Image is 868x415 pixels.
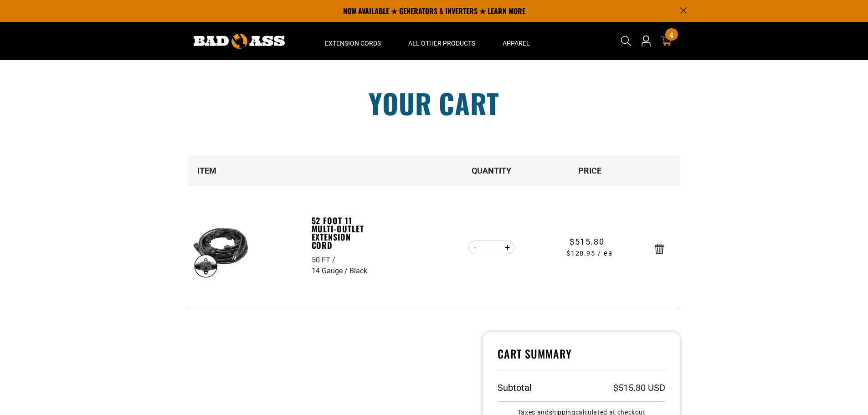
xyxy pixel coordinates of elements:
[395,22,489,60] summary: All Other Products
[312,216,375,249] a: 52 Foot 11 Multi-Outlet Extension Cord
[483,240,500,255] input: Quantity for 52 Foot 11 Multi-Outlet Extension Cord
[312,266,349,277] div: 14 Gauge
[442,155,540,186] th: Quantity
[489,22,544,60] summary: Apparel
[613,383,665,392] p: $515.80 USD
[194,34,285,49] img: Bad Ass Extension Cords
[655,246,664,252] a: Remove 52 Foot 11 Multi-Outlet Extension Cord - 50 FT / 14 Gauge / Black
[570,236,604,248] span: $515.80
[192,222,249,280] img: black
[540,155,639,186] th: Price
[312,255,337,266] div: 50 FT
[181,89,687,117] h1: Your cart
[619,34,633,48] summary: Search
[503,39,530,47] span: Apparel
[311,22,395,60] summary: Extension Cords
[541,249,638,259] span: $128.95 / ea
[349,266,367,277] div: Black
[325,39,381,47] span: Extension Cords
[498,383,532,392] h3: Subtotal
[670,31,673,38] span: 4
[408,39,475,47] span: All Other Products
[188,155,311,186] th: Item
[498,347,666,370] h4: Cart Summary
